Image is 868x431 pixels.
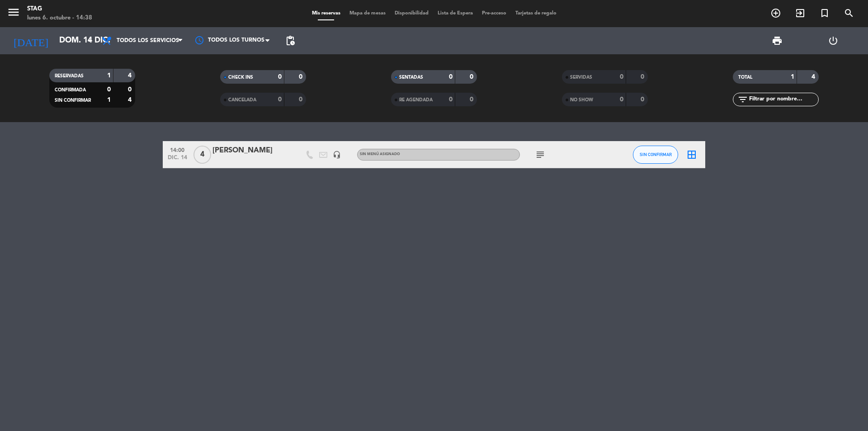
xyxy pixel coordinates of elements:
[27,5,92,14] div: STAG
[107,86,111,93] strong: 0
[641,96,646,103] strong: 0
[399,98,433,102] span: RE AGENDADA
[535,149,546,160] i: subject
[477,11,511,16] span: Pre-acceso
[166,144,189,155] span: 14:00
[620,74,623,80] strong: 0
[228,75,253,80] span: CHECK INS
[299,74,304,80] strong: 0
[791,74,794,80] strong: 1
[633,146,678,164] button: SIN CONFIRMAR
[449,74,453,80] strong: 0
[128,86,133,93] strong: 0
[345,11,390,16] span: Mapa de mesas
[166,155,189,165] span: dic. 14
[285,35,296,46] span: pending_actions
[770,8,781,19] i: add_circle_outline
[333,151,341,159] i: headset_mic
[811,74,817,80] strong: 4
[805,27,861,54] div: LOG OUT
[212,145,289,156] div: [PERSON_NAME]
[55,88,86,92] span: CONFIRMADA
[55,74,84,78] span: RESERVADAS
[128,97,133,103] strong: 4
[844,8,854,19] i: search
[299,96,304,103] strong: 0
[748,95,818,104] input: Filtrar por nombre...
[772,35,783,46] span: print
[819,8,830,19] i: turned_in_not
[84,35,95,46] i: arrow_drop_down
[27,14,92,23] div: lunes 6. octubre - 14:38
[117,38,179,44] span: Todos los servicios
[470,96,475,103] strong: 0
[278,96,282,103] strong: 0
[128,72,133,79] strong: 4
[55,98,91,103] span: SIN CONFIRMAR
[737,94,748,105] i: filter_list
[7,5,20,22] button: menu
[278,74,282,80] strong: 0
[228,98,256,102] span: CANCELADA
[107,97,111,103] strong: 1
[360,152,400,156] span: Sin menú asignado
[828,35,839,46] i: power_settings_new
[795,8,806,19] i: exit_to_app
[640,152,672,157] span: SIN CONFIRMAR
[470,74,475,80] strong: 0
[570,98,593,102] span: NO SHOW
[686,149,697,160] i: border_all
[7,5,20,19] i: menu
[7,31,55,51] i: [DATE]
[620,96,623,103] strong: 0
[641,74,646,80] strong: 0
[433,11,477,16] span: Lista de Espera
[511,11,561,16] span: Tarjetas de regalo
[570,75,592,80] span: SERVIDAS
[390,11,433,16] span: Disponibilidad
[399,75,423,80] span: SENTADAS
[107,72,111,79] strong: 1
[738,75,752,80] span: TOTAL
[193,146,211,164] span: 4
[307,11,345,16] span: Mis reservas
[449,96,453,103] strong: 0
